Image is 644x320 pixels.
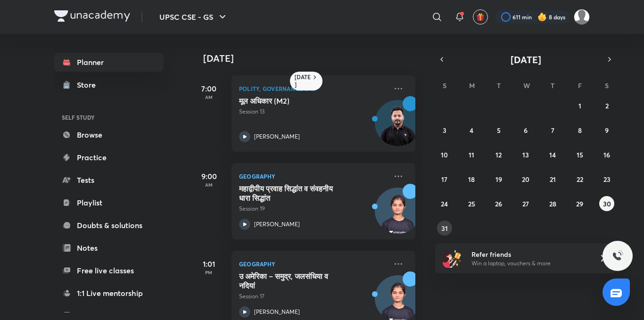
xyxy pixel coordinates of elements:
abbr: August 13, 2025 [522,150,529,159]
button: August 11, 2025 [464,147,479,162]
button: August 31, 2025 [437,221,452,236]
abbr: August 1, 2025 [578,101,581,110]
abbr: August 18, 2025 [468,175,475,184]
button: August 26, 2025 [491,196,506,211]
h5: मूल अधिकार (M2) [239,96,356,106]
abbr: August 22, 2025 [577,175,583,184]
button: August 10, 2025 [437,147,452,162]
a: Playlist [54,193,164,212]
button: August 4, 2025 [464,123,479,138]
button: August 5, 2025 [491,123,506,138]
abbr: August 7, 2025 [551,126,554,135]
abbr: August 5, 2025 [497,126,501,135]
abbr: Saturday [605,81,609,90]
p: [PERSON_NAME] [254,308,300,316]
a: Store [54,75,164,94]
abbr: August 25, 2025 [468,199,475,208]
img: avatar [476,13,485,21]
button: August 25, 2025 [464,196,479,211]
a: Practice [54,148,164,167]
a: Planner [54,53,164,72]
a: Doubts & solutions [54,216,164,235]
button: August 12, 2025 [491,147,506,162]
button: August 17, 2025 [437,172,452,187]
abbr: Sunday [443,81,446,90]
abbr: August 6, 2025 [524,126,528,135]
button: August 13, 2025 [518,147,533,162]
p: Geography [239,258,387,270]
h6: [DATE] [295,74,311,89]
p: Session 17 [239,292,387,301]
abbr: Monday [469,81,475,90]
img: Avatar [375,193,421,238]
p: Session 13 [239,107,387,116]
h5: 1:01 [190,258,228,270]
abbr: August 26, 2025 [495,199,502,208]
img: Avatar [375,105,421,150]
button: August 28, 2025 [545,196,560,211]
abbr: August 4, 2025 [470,126,473,135]
button: August 22, 2025 [572,172,587,187]
p: [PERSON_NAME] [254,132,300,141]
a: 1:1 Live mentorship [54,284,164,303]
abbr: Thursday [551,81,554,90]
abbr: August 8, 2025 [578,126,582,135]
abbr: August 15, 2025 [577,150,583,159]
img: Company Logo [54,10,130,22]
button: avatar [473,9,488,25]
abbr: August 9, 2025 [605,126,609,135]
a: Company Logo [54,10,130,24]
p: [PERSON_NAME] [254,220,300,229]
p: Win a laptop, vouchers & more [471,259,587,268]
img: referral [443,249,462,268]
img: streak [537,12,547,22]
h5: महाद्वीपीय प्रवाह सिद्धांत व संवहनीय धारा सिद्धांत [239,184,356,203]
button: August 23, 2025 [599,172,614,187]
abbr: August 20, 2025 [522,175,529,184]
button: August 19, 2025 [491,172,506,187]
h5: 7:00 [190,83,228,94]
button: August 7, 2025 [545,123,560,138]
abbr: August 30, 2025 [603,199,611,208]
abbr: August 24, 2025 [441,199,448,208]
abbr: Tuesday [497,81,501,90]
abbr: August 19, 2025 [495,175,502,184]
div: Store [77,79,101,90]
h5: उ अमेरिका – समुद्र, जलसंधिया व नदियां [239,271,356,290]
button: August 20, 2025 [518,172,533,187]
abbr: August 14, 2025 [549,150,556,159]
button: UPSC CSE - GS [154,8,234,26]
abbr: August 28, 2025 [549,199,556,208]
abbr: August 17, 2025 [441,175,447,184]
button: August 30, 2025 [599,196,614,211]
p: AM [190,94,228,100]
abbr: August 11, 2025 [469,150,474,159]
abbr: August 12, 2025 [495,150,502,159]
span: [DATE] [511,53,541,66]
img: ttu [612,250,623,262]
abbr: August 29, 2025 [576,199,583,208]
abbr: August 2, 2025 [605,101,609,110]
a: Free live classes [54,261,164,280]
button: August 2, 2025 [599,98,614,113]
abbr: August 10, 2025 [441,150,448,159]
abbr: August 27, 2025 [522,199,529,208]
button: August 16, 2025 [599,147,614,162]
button: [DATE] [448,53,603,66]
h4: [DATE] [203,53,425,64]
button: August 8, 2025 [572,123,587,138]
button: August 24, 2025 [437,196,452,211]
abbr: Wednesday [523,81,530,90]
p: AM [190,182,228,188]
p: Session 19 [239,205,387,213]
a: Notes [54,238,164,257]
h6: SELF STUDY [54,109,164,125]
button: August 9, 2025 [599,123,614,138]
p: PM [190,270,228,275]
button: August 18, 2025 [464,172,479,187]
button: August 15, 2025 [572,147,587,162]
button: August 1, 2025 [572,98,587,113]
button: August 29, 2025 [572,196,587,211]
abbr: August 21, 2025 [550,175,556,184]
p: Polity, Governance & IR [239,83,387,94]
